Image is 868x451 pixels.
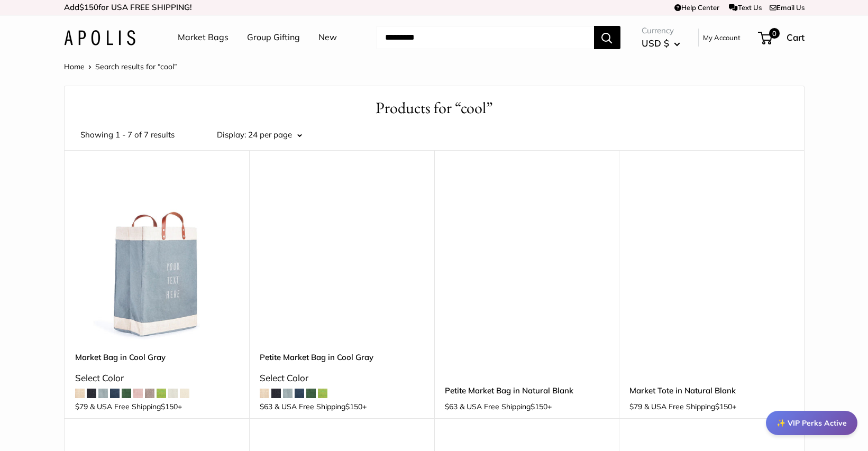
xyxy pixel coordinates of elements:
a: Petite Market Bag in Cool Gray [260,351,424,363]
a: Group Gifting [247,30,300,45]
div: Select Color [75,370,239,386]
input: Search... [377,26,594,49]
span: 24 per page [248,130,292,140]
span: $150 [79,2,98,12]
a: Petite Market Bag in Natural Blank [445,384,609,397]
a: Market Bag in Cool Gray [75,351,239,363]
div: Select Color [260,370,424,386]
span: & USA Free Shipping + [275,403,367,410]
span: $150 [715,402,732,411]
span: Search results for “cool” [95,62,177,71]
a: Help Center [674,3,719,12]
span: $79 [75,402,88,411]
span: $63 [260,402,272,411]
span: $150 [345,402,362,411]
span: & USA Free Shipping + [90,403,182,410]
a: Petite Market Bag in Natural BlankPetite Market Bag in Natural Blank [445,177,609,340]
span: $150 [161,402,178,411]
div: ✨ VIP Perks Active [766,411,857,435]
a: New [318,30,337,45]
img: Apolis [64,30,135,45]
span: $150 [531,402,547,411]
button: USD $ [642,35,680,52]
a: 0 Cart [759,29,805,46]
a: Market Bags [178,30,229,45]
span: $79 [629,402,642,411]
a: Text Us [729,3,761,12]
a: Market Tote in Natural BlankMarket Tote in Natural Blank [629,177,793,340]
span: Cart [787,32,805,43]
span: $63 [445,402,458,411]
a: My Account [703,31,741,44]
img: Market Bag in Cool Gray [75,177,239,340]
span: USD $ [642,38,669,49]
button: 24 per page [248,127,302,142]
a: Petite Market Bag in Cool GrayPetite Market Bag in Cool Gray [260,177,424,340]
span: Showing 1 - 7 of 7 results [80,127,175,142]
a: Home [64,62,85,71]
h1: Products for “cool” [80,97,788,119]
label: Display: [217,127,246,142]
span: Currency [642,23,680,38]
a: Email Us [770,3,805,12]
a: Market Bag in Cool GrayMarket Bag in Cool Gray [75,177,239,340]
span: & USA Free Shipping + [644,403,736,410]
span: & USA Free Shipping + [460,403,552,410]
nav: Breadcrumb [64,60,177,73]
span: 0 [769,28,779,39]
a: Market Tote in Natural Blank [629,384,793,397]
button: Search [594,26,620,49]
